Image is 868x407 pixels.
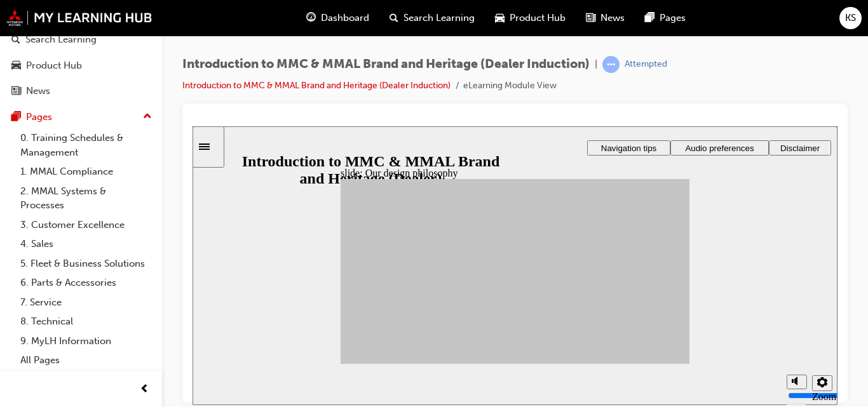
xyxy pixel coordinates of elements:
[588,17,627,27] span: Disclaimer
[625,58,667,70] div: Attempted
[492,17,561,27] span: Audio preferences
[594,248,614,263] button: Mute (Ctrl+Alt+M)
[660,11,686,25] span: Pages
[495,10,505,26] span: car-icon
[576,5,635,31] a: news-iconNews
[620,265,644,298] label: Zoom to fit
[510,11,566,25] span: Product Hub
[11,60,21,72] span: car-icon
[645,10,654,26] span: pages-icon
[306,10,316,26] span: guage-icon
[588,237,639,279] div: misc controls
[15,215,157,235] a: 3. Customer Excellence
[409,17,464,27] span: Navigation tips
[26,110,52,124] div: Pages
[15,331,157,351] a: 9. MyLH Information
[478,14,576,29] button: Audio preferences
[403,11,475,25] span: Search Learning
[15,234,157,254] a: 4. Sales
[26,84,50,98] div: News
[15,312,157,331] a: 8. Technical
[15,350,157,370] a: All Pages
[182,57,590,72] span: Introduction to MMC & MMAL Brand and Heritage (Dealer Induction)
[5,105,157,129] button: Pages
[845,11,856,25] span: KS
[379,5,485,31] a: search-iconSearch Learning
[620,249,640,265] button: Settings
[5,28,157,51] a: Search Learning
[321,11,369,25] span: Dashboard
[600,11,625,25] span: News
[839,7,862,29] button: KS
[15,128,157,162] a: 0. Training Schedules & Management
[143,109,152,125] span: up-icon
[182,80,451,91] a: Introduction to MMC & MMAL Brand and Heritage (Dealer Induction)
[15,293,157,312] a: 7. Service
[595,57,597,72] span: |
[15,273,157,293] a: 6. Parts & Accessories
[485,5,576,31] a: car-iconProduct Hub
[576,14,639,29] button: Disclaimer
[140,382,149,397] span: prev-icon
[296,5,379,31] a: guage-iconDashboard
[11,86,21,97] span: news-icon
[15,162,157,182] a: 1. MMAL Compliance
[463,79,557,93] li: eLearning Module View
[602,56,620,73] span: learningRecordVerb_ATTEMPT-icon
[586,10,595,26] span: news-icon
[11,34,20,46] span: search-icon
[395,14,478,29] button: Navigation tips
[5,54,157,77] a: Product Hub
[6,10,153,26] img: mmal
[15,254,157,274] a: 5. Fleet & Business Solutions
[25,32,97,47] div: Search Learning
[5,79,157,103] a: News
[26,58,82,73] div: Product Hub
[11,112,21,123] span: pages-icon
[595,264,677,274] input: volume
[15,182,157,215] a: 2. MMAL Systems & Processes
[635,5,696,31] a: pages-iconPages
[390,10,398,26] span: search-icon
